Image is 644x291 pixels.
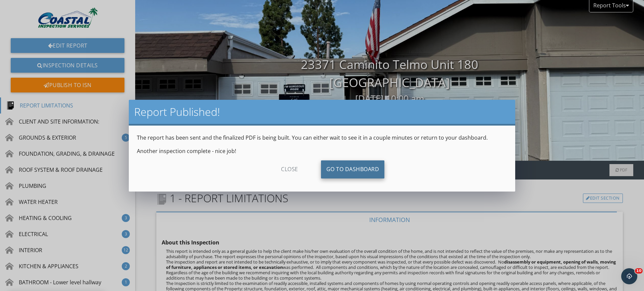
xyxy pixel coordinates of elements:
a: Go To Dashboard [321,160,385,178]
iframe: Intercom live chat [621,268,637,284]
div: close [260,160,320,178]
p: The report has been sent and the finalized PDF is being built. You can either wait to see it in a... [137,134,507,142]
h2: Report Published! [134,105,510,119]
span: 10 [635,268,643,274]
p: Another inspection complete - nice job! [137,147,507,155]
